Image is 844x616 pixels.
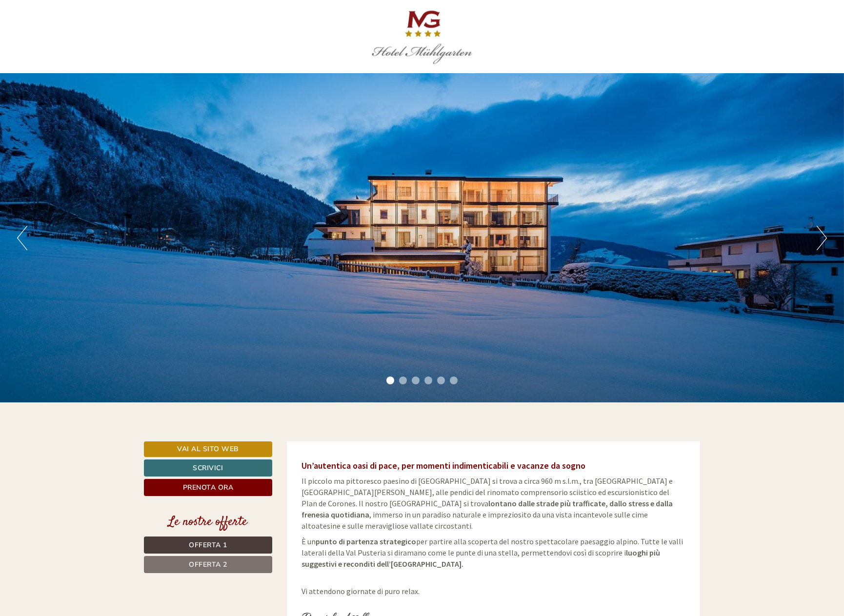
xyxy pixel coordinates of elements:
button: Previous [17,226,27,250]
a: Vai al sito web [144,441,272,457]
span: Offerta 1 [189,540,227,550]
span: Il piccolo ma pittoresco paesino di [GEOGRAPHIC_DATA] si trova a circa 960 m s.l.m., tra [GEOGRAP... [301,476,673,530]
strong: lontano dalle strade più trafficate, dallo stress e dalla frenesia quotidiana [301,498,673,519]
span: È un per partire alla scoperta del nostro spettacolare paesaggio alpino. Tutte le valli laterali ... [301,537,683,569]
span: Offerta 2 [189,560,227,569]
span: Un’autentica oasi di pace, per momenti indimenticabili e vacanze da sogno [301,460,585,471]
button: Next [817,226,827,250]
a: Prenota ora [144,479,272,496]
div: Le nostre offerte [144,513,272,531]
strong: punto di partenza strategico [316,537,416,546]
span: Vi attendono giornate di puro relax. [301,575,420,596]
a: Scrivici [144,459,272,477]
